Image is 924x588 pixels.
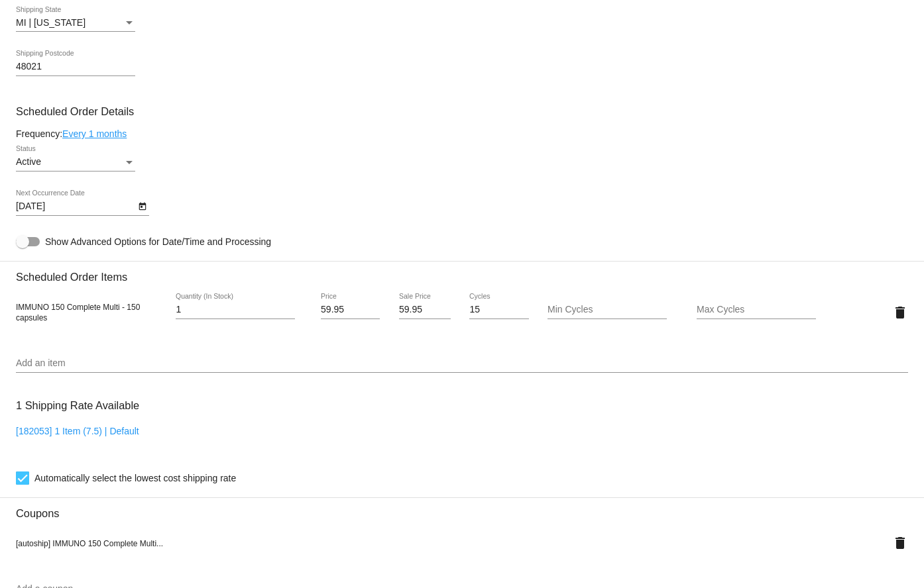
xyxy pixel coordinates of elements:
input: Add an item [16,358,908,369]
input: Max Cycles [697,305,816,315]
span: Active [16,156,41,167]
input: Next Occurrence Date [16,201,135,212]
h3: Coupons [16,497,908,520]
mat-icon: delete [892,535,908,551]
a: Every 1 months [62,128,127,139]
input: Sale Price [399,305,451,315]
span: Show Advanced Options for Date/Time and Processing [45,235,271,248]
a: [182053] 1 Item (7.5) | Default [16,426,139,436]
span: Automatically select the lowest cost shipping rate [34,470,236,486]
div: Frequency: [16,128,908,139]
span: MI | [US_STATE] [16,17,86,28]
h3: Scheduled Order Details [16,105,908,118]
input: Cycles [469,305,528,315]
h3: Scheduled Order Items [16,261,908,283]
button: Open calendar [135,199,149,213]
input: Shipping Postcode [16,62,135,72]
span: IMMUNO 150 Complete Multi - 150 capsules [16,303,140,322]
input: Quantity (In Stock) [176,305,295,315]
mat-select: Shipping State [16,18,135,28]
mat-icon: delete [892,305,908,320]
input: Price [321,305,380,315]
input: Min Cycles [548,305,667,315]
mat-select: Status [16,157,135,168]
h3: 1 Shipping Rate Available [16,391,139,420]
span: [autoship] IMMUNO 150 Complete Multi... [16,539,163,548]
